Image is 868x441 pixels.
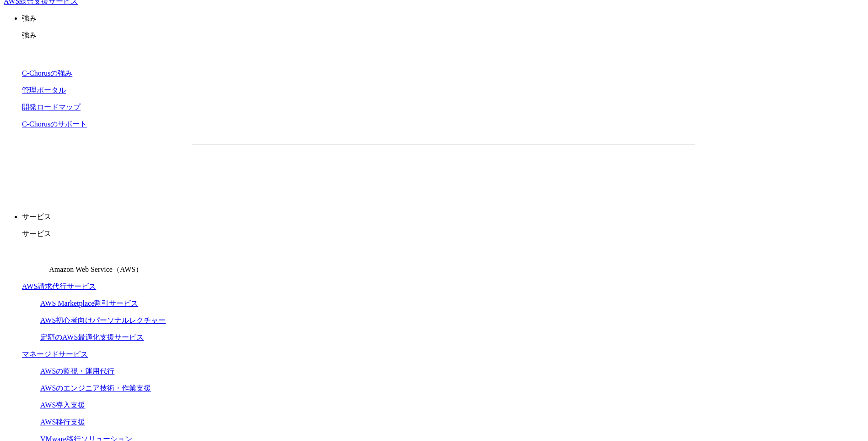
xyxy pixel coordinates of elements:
[40,333,144,341] a: 定額のAWS最適化支援サービス
[22,350,88,358] a: マネージドサービス
[40,316,166,324] a: AWS初心者向けパーソナルレクチャー
[40,401,85,409] a: AWS導入支援
[22,14,864,23] p: 強み
[22,246,48,272] img: Amazon Web Service（AWS）
[40,418,85,426] a: AWS移行支援
[49,265,143,273] span: Amazon Web Service（AWS）
[22,120,87,128] a: C-Chorusのサポート
[22,229,864,239] p: サービス
[22,31,864,40] p: 強み
[448,159,595,182] a: まずは相談する
[40,367,114,375] a: AWSの監視・運用代行
[22,103,81,111] a: 開発ロードマップ
[291,159,439,182] a: 資料を請求する
[22,212,864,222] p: サービス
[40,299,138,307] a: AWS Marketplace割引サービス
[22,69,72,77] a: C-Chorusの強み
[22,282,96,290] a: AWS請求代行サービス
[22,86,66,94] a: 管理ポータル
[40,384,151,392] a: AWSのエンジニア技術・作業支援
